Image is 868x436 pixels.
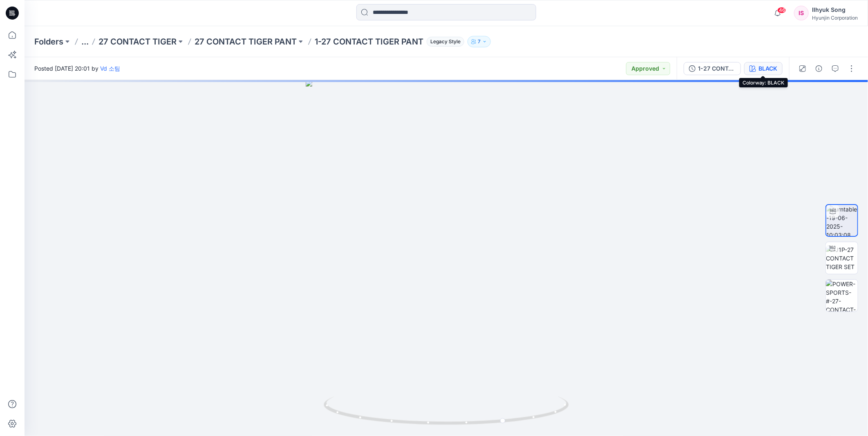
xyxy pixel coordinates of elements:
a: Vd 소팀 [100,65,120,72]
span: Legacy Style [427,37,464,47]
a: Folders [34,36,63,47]
a: 27 CONTACT TIGER PANT [195,36,297,47]
div: 1-27 CONTACT TIGER PANT [698,64,736,73]
div: Hyunjin Corporation [812,15,858,21]
div: BLACK [758,64,777,73]
p: 7 [478,37,481,46]
button: Legacy Style [423,36,464,47]
a: 27 CONTACT TIGER [98,36,177,47]
span: Posted [DATE] 20:01 by [34,64,120,73]
span: 46 [777,7,786,13]
img: turntable-19-06-2025-10:03:08 [826,205,857,236]
p: 1-27 CONTACT TIGER PANT [315,36,423,47]
div: Ilhyuk Song [812,5,858,15]
button: 7 [468,36,491,47]
img: 1J1P-27 CONTACT TIGER SET [826,245,858,271]
button: Details [812,62,825,75]
img: POWER-SPORTS-#-27-CONTACT-TIGER-PANT-(26-44)-25.06.06-SIZE-LAYOUT [826,280,858,311]
button: 1-27 CONTACT TIGER PANT [684,62,741,75]
div: IS [794,6,809,20]
button: BLACK [744,62,783,75]
button: ... [81,36,89,47]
